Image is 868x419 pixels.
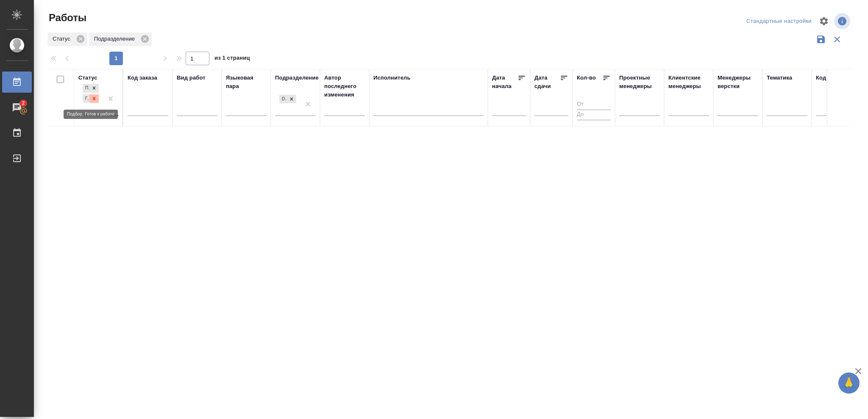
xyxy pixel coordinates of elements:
div: Кол-во [577,74,596,82]
div: Автор последнего изменения [324,74,365,99]
button: Сохранить фильтры [813,31,829,47]
div: Языковая пара [226,74,267,91]
span: Настроить таблицу [814,11,834,31]
div: Клиентские менеджеры [668,74,709,91]
div: Код работы [816,74,849,82]
div: Дата начала [492,74,517,91]
span: 🙏 [842,374,856,392]
div: Дата сдачи [534,74,560,91]
a: 2 [2,97,32,118]
span: из 1 страниц [214,53,250,65]
div: Код заказа [128,74,157,82]
div: split button [744,15,814,28]
input: До [577,110,611,120]
div: DTPlight [279,95,287,104]
button: Сбросить фильтры [829,31,845,47]
div: Вид работ [177,74,206,82]
div: Менеджеры верстки [718,74,758,91]
p: Статус [53,35,73,43]
div: Тематика [767,74,792,82]
button: 🙏 [838,372,860,394]
div: Подразделение [89,33,152,46]
div: Подразделение [275,74,319,82]
div: Статус [78,74,97,82]
div: Проектные менеджеры [619,74,660,91]
span: Посмотреть информацию [834,13,852,29]
span: 2 [17,99,30,108]
div: Исполнитель [373,74,411,82]
input: От [577,99,611,110]
div: DTPlight [278,94,297,105]
div: Подбор [83,84,89,93]
p: Подразделение [94,35,138,43]
span: Работы [47,11,86,25]
div: Статус [47,33,87,46]
div: Готов к работе [83,94,89,103]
